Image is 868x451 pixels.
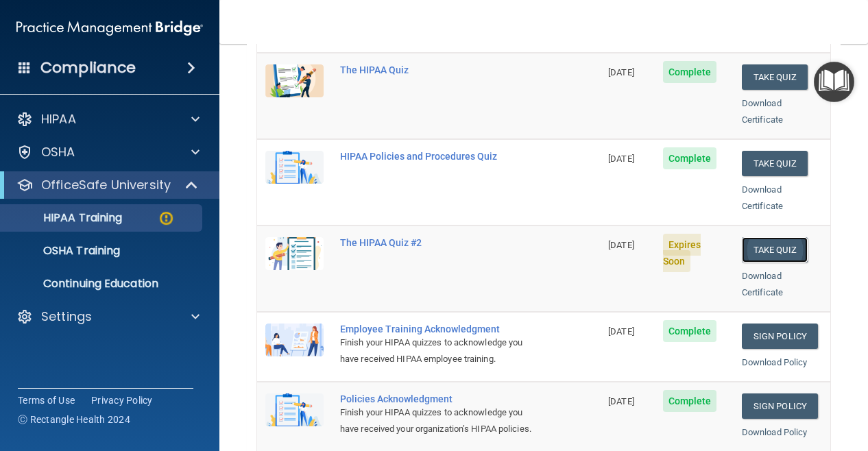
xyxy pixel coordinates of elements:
div: Finish your HIPAA quizzes to acknowledge you have received your organization’s HIPAA policies. [340,404,531,437]
p: OfficeSafe University [41,177,171,193]
span: Complete [663,320,717,342]
p: OSHA [41,144,75,160]
p: OSHA Training [9,244,120,258]
span: [DATE] [608,326,634,337]
span: Ⓒ Rectangle Health 2024 [18,413,130,426]
a: HIPAA [16,111,200,127]
a: Download Policy [742,357,808,367]
div: The HIPAA Quiz #2 [340,237,531,248]
h4: Compliance [40,58,136,77]
button: Open Resource Center [814,62,854,102]
a: Sign Policy [742,393,818,419]
a: Terms of Use [18,393,75,407]
span: [DATE] [608,154,634,164]
div: Policies Acknowledgment [340,393,531,404]
div: HIPAA Policies and Procedures Quiz [340,151,531,162]
a: Sign Policy [742,324,818,349]
a: Download Certificate [742,98,783,125]
a: Privacy Policy [91,393,153,407]
div: The HIPAA Quiz [340,64,531,75]
span: [DATE] [608,67,634,77]
div: Finish your HIPAA quizzes to acknowledge you have received HIPAA employee training. [340,334,531,367]
p: Continuing Education [9,277,196,291]
img: warning-circle.0cc9ac19.png [158,210,175,227]
p: HIPAA Training [9,211,122,225]
button: Take Quiz [742,237,808,263]
span: [DATE] [608,396,634,406]
button: Take Quiz [742,151,808,176]
a: Settings [16,308,200,325]
span: Expires Soon [663,234,701,272]
span: [DATE] [608,240,634,250]
a: OSHA [16,144,200,160]
img: PMB logo [16,14,203,42]
a: OfficeSafe University [16,177,199,193]
a: Download Certificate [742,271,783,297]
div: Employee Training Acknowledgment [340,324,531,334]
span: Complete [663,61,717,83]
button: Take Quiz [742,64,808,90]
a: Download Policy [742,427,808,437]
p: HIPAA [41,111,76,127]
span: Complete [663,147,717,169]
span: Complete [663,390,717,412]
p: Settings [41,308,92,325]
a: Download Certificate [742,184,783,211]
